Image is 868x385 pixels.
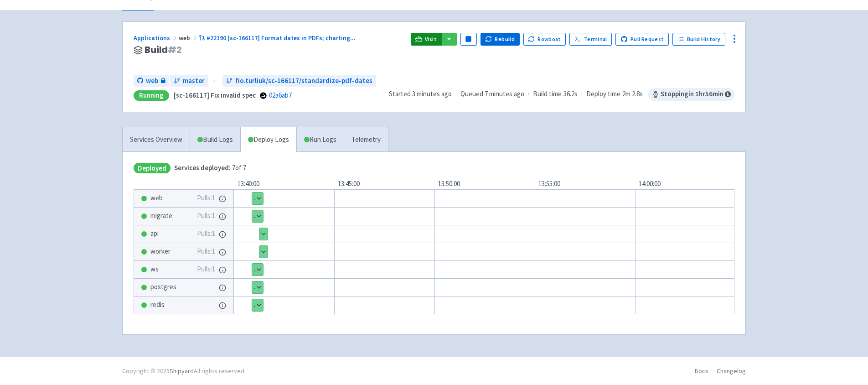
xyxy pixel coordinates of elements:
a: Terminal [569,33,612,46]
a: Docs [695,367,708,375]
div: Running [134,90,169,101]
a: #22190 [sc-166117] Format dates in PDFs; charting... [199,34,357,42]
a: web [134,75,169,87]
span: ← [212,76,219,86]
span: Visit [425,36,437,43]
a: Deploy Logs [240,127,296,152]
span: Deploy time [586,89,620,99]
div: 13:55:00 [535,179,635,189]
a: Services Overview [123,127,190,152]
a: fio.turliuk/sc-166117/standardize-pdf-dates [222,75,376,87]
a: Telemetry [344,127,388,152]
div: 13:40:00 [234,179,334,189]
span: Stopping in 1 hr 56 min [648,88,734,101]
div: Copyright © 2025 All rights reserved. [122,366,246,376]
span: Pulls: 1 [197,264,215,275]
span: Pulls: 1 [197,193,215,203]
a: Pull Request [615,33,669,46]
button: Rowboat [523,33,566,46]
a: Run Logs [296,127,344,152]
span: web [179,34,199,42]
span: migrate [150,211,172,221]
div: · · · [389,88,734,101]
span: Build [145,45,182,55]
a: Applications [134,34,179,42]
div: 14:00:00 [635,179,735,189]
span: Pulls: 1 [197,246,215,257]
span: master [183,76,205,86]
span: # 2 [168,43,182,56]
a: master [170,75,208,87]
span: api [150,229,159,239]
span: Queued [460,89,524,98]
a: Build Logs [190,127,240,152]
a: 02a6ab7 [269,91,292,99]
strong: [sc-166117] Fix invalid spec [174,91,256,99]
span: Services deployed: [174,163,231,172]
span: Build time [533,89,562,99]
span: 2m 2.8s [622,89,643,99]
time: 7 minutes ago [485,89,524,98]
span: web [146,76,158,86]
span: worker [150,246,170,257]
a: Changelog [717,367,746,375]
a: Build History [672,33,725,46]
span: Pulls: 1 [197,211,215,221]
span: fio.turliuk/sc-166117/standardize-pdf-dates [235,76,372,86]
span: Pulls: 1 [197,229,215,239]
span: Deployed [134,163,170,173]
span: 7 of 7 [174,163,246,173]
a: Visit [411,33,442,46]
button: Pause [460,33,477,46]
span: web [150,193,163,203]
div: 13:45:00 [334,179,434,189]
span: Started [389,89,452,98]
a: Shipyard [170,367,194,375]
span: #22190 [sc-166117] Format dates in PDFs; charting ... [207,34,356,42]
button: Rebuild [480,33,520,46]
span: ws [150,264,159,275]
time: 3 minutes ago [412,89,452,98]
span: postgres [150,282,176,292]
span: redis [150,300,165,310]
div: 13:50:00 [434,179,535,189]
span: 36.2s [563,89,578,99]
